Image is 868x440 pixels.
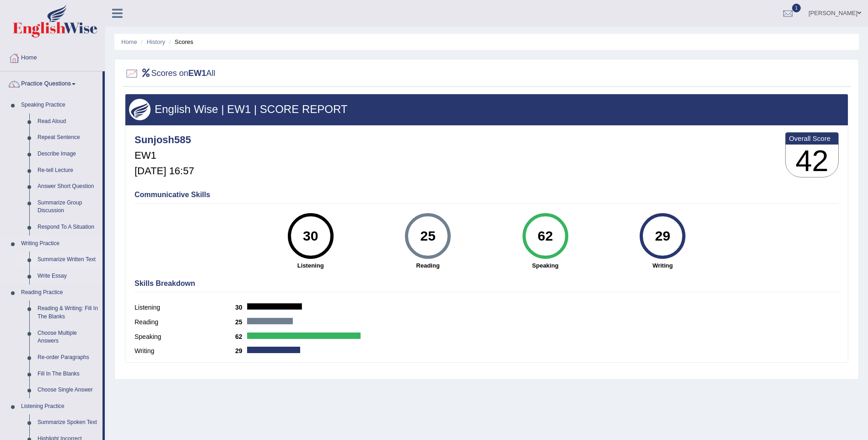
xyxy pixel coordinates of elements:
[129,99,151,120] img: wings.png
[33,300,102,325] a: Reading & Writing: Fill In The Blanks
[17,398,102,415] a: Listening Practice
[33,382,102,398] a: Choose Single Answer
[294,217,327,255] div: 30
[135,346,235,356] label: Writing
[33,178,102,195] a: Answer Short Question
[135,166,194,177] h5: [DATE] 16:57
[235,347,247,354] b: 29
[125,67,216,80] h2: Scores on All
[528,217,562,255] div: 62
[135,150,194,161] h5: EW1
[33,414,102,431] a: Summarize Spoken Text
[235,333,247,340] b: 62
[33,349,102,366] a: Re-order Paragraphs
[33,252,102,268] a: Summarize Written Text
[374,261,482,270] strong: Reading
[135,317,235,327] label: Reading
[33,268,102,284] a: Write Essay
[33,129,102,146] a: Repeat Sentence
[646,217,679,255] div: 29
[17,284,102,301] a: Reading Practice
[256,261,364,270] strong: Listening
[17,236,102,252] a: Writing Practice
[786,145,838,177] h3: 42
[147,38,165,45] a: History
[235,304,247,311] b: 30
[33,146,102,162] a: Describe Image
[792,4,801,12] span: 1
[17,97,102,113] a: Speaking Practice
[411,217,445,255] div: 25
[33,366,102,382] a: Fill In The Blanks
[135,332,235,342] label: Speaking
[491,261,599,270] strong: Speaking
[0,71,102,94] a: Practice Questions
[33,195,102,219] a: Summarize Group Discussion
[135,279,839,288] h4: Skills Breakdown
[33,325,102,349] a: Choose Multiple Answers
[121,38,137,45] a: Home
[33,113,102,130] a: Read Aloud
[33,162,102,179] a: Re-tell Lecture
[789,134,835,142] b: Overall Score
[33,219,102,236] a: Respond To A Situation
[235,318,247,326] b: 25
[135,191,839,199] h4: Communicative Skills
[129,103,844,115] h3: English Wise | EW1 | SCORE REPORT
[135,134,194,145] h4: Sunjosh585
[135,303,235,312] label: Listening
[189,69,206,78] b: EW1
[167,38,194,46] li: Scores
[0,45,105,68] a: Home
[609,261,717,270] strong: Writing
